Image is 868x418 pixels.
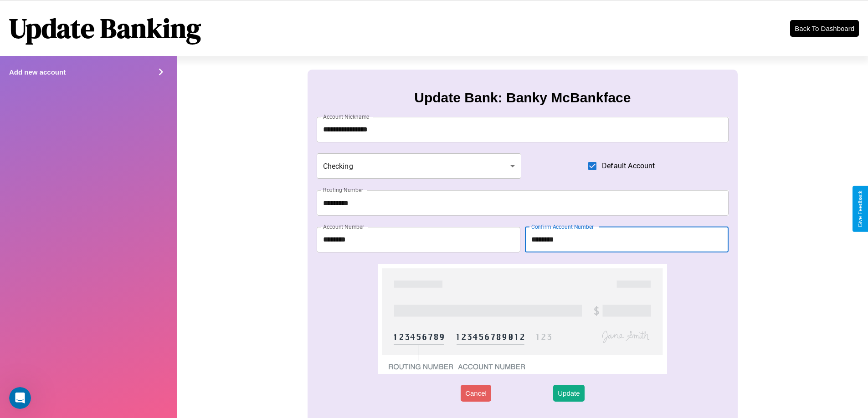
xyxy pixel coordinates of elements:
iframe: Intercom live chat [9,387,31,409]
label: Routing Number [323,186,363,194]
span: Default Account [602,161,655,171]
button: Back To Dashboard [790,20,859,37]
h4: Add new account [9,68,66,76]
button: Cancel [461,385,491,402]
label: Confirm Account Number [531,223,594,231]
div: Give Feedback [857,191,863,227]
label: Account Number [323,223,364,231]
label: Account Nickname [323,113,370,121]
div: Checking [317,153,522,179]
img: check [378,264,667,374]
h3: Update Bank: Banky McBankface [414,90,631,106]
button: Update [553,385,584,402]
h1: Update Banking [9,10,201,47]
